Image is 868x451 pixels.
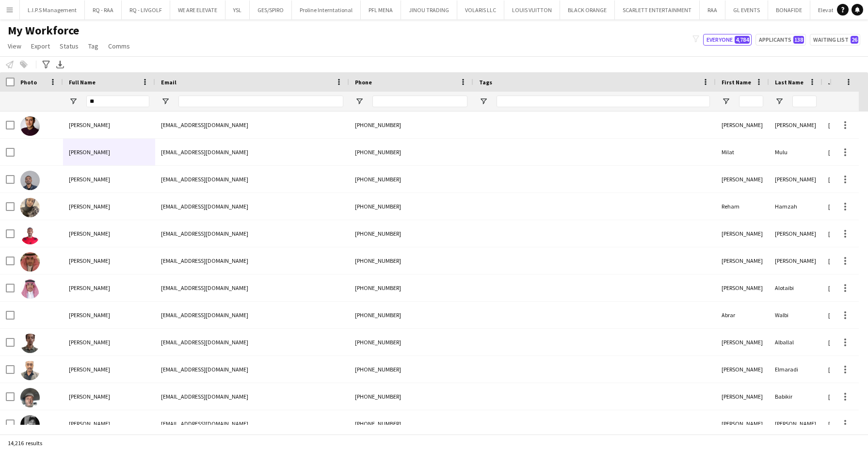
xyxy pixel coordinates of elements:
[155,166,349,193] div: [EMAIL_ADDRESS][DOMAIN_NAME]
[8,23,79,38] span: My Workforce
[69,284,110,291] span: [PERSON_NAME]
[122,0,170,19] button: RQ - LIVGOLF
[349,302,473,328] div: [PHONE_NUMBER]
[769,112,822,138] div: [PERSON_NAME]
[69,148,110,156] span: [PERSON_NAME]
[170,0,225,19] button: WE ARE ELEVATE
[769,410,822,437] div: [PERSON_NAME]
[775,79,804,86] span: Last Name
[155,383,349,410] div: [EMAIL_ADDRESS][DOMAIN_NAME]
[69,393,110,400] span: [PERSON_NAME]
[69,366,110,373] span: [PERSON_NAME]
[20,198,40,217] img: Reham Hamzah
[155,139,349,165] div: [EMAIL_ADDRESS][DOMAIN_NAME]
[155,274,349,301] div: [EMAIL_ADDRESS][DOMAIN_NAME]
[479,97,488,106] button: Open Filter Menu
[250,0,292,19] button: GES/SPIRO
[155,302,349,328] div: [EMAIL_ADDRESS][DOMAIN_NAME]
[735,36,750,44] span: 4,784
[20,171,40,190] img: Mohamed Dafaalla
[716,112,769,138] div: [PERSON_NAME]
[349,356,473,383] div: [PHONE_NUMBER]
[20,361,40,380] img: Ahmad Elmaradi
[775,97,784,106] button: Open Filter Menu
[104,40,134,52] a: Comms
[769,220,822,247] div: [PERSON_NAME]
[88,42,98,50] span: Tag
[155,247,349,274] div: [EMAIL_ADDRESS][DOMAIN_NAME]
[457,0,504,19] button: VOLARIS LLC
[497,96,710,107] input: Tags Filter Input
[793,36,804,44] span: 138
[155,410,349,437] div: [EMAIL_ADDRESS][DOMAIN_NAME]
[810,34,860,46] button: Waiting list26
[828,97,837,106] button: Open Filter Menu
[349,383,473,410] div: [PHONE_NUMBER]
[716,356,769,383] div: [PERSON_NAME]
[349,220,473,247] div: [PHONE_NUMBER]
[769,329,822,355] div: Alballal
[504,0,560,19] button: LOUIS VUITTON
[700,0,725,19] button: RAA
[155,329,349,355] div: [EMAIL_ADDRESS][DOMAIN_NAME]
[769,383,822,410] div: Babikir
[31,42,50,50] span: Export
[401,0,457,19] button: JINOU TRADING
[769,193,822,220] div: Hamzah
[769,139,822,165] div: Mulu
[69,203,110,210] span: [PERSON_NAME]
[60,42,79,50] span: Status
[479,79,492,86] span: Tags
[349,410,473,437] div: [PHONE_NUMBER]
[722,79,751,86] span: First Name
[69,176,110,183] span: [PERSON_NAME]
[560,0,615,19] button: BLACK ORANGE
[349,274,473,301] div: [PHONE_NUMBER]
[349,139,473,165] div: [PHONE_NUMBER]
[716,193,769,220] div: Reham
[155,356,349,383] div: [EMAIL_ADDRESS][DOMAIN_NAME]
[20,415,40,435] img: Ahmed Elsheikh
[86,96,149,107] input: Full Name Filter Input
[155,193,349,220] div: [EMAIL_ADDRESS][DOMAIN_NAME]
[54,59,66,70] app-action-btn: Export XLSX
[769,247,822,274] div: [PERSON_NAME]
[355,97,364,106] button: Open Filter Menu
[716,410,769,437] div: [PERSON_NAME]
[20,388,40,407] img: Ahmed Babikir
[20,0,85,19] button: L.I.P.S Management
[349,329,473,355] div: [PHONE_NUMBER]
[85,0,122,19] button: RQ - RAA
[725,0,768,19] button: GL EVENTS
[20,252,40,272] img: abdullah al hashmi
[703,34,752,46] button: Everyone4,784
[769,274,822,301] div: Alotaibi
[716,329,769,355] div: [PERSON_NAME]
[84,40,102,52] a: Tag
[716,247,769,274] div: [PERSON_NAME]
[69,338,110,346] span: [PERSON_NAME]
[20,334,40,353] img: Ahmad Alballal
[716,139,769,165] div: Milat
[349,112,473,138] div: [PHONE_NUMBER]
[716,274,769,301] div: [PERSON_NAME]
[69,121,110,129] span: [PERSON_NAME]
[20,116,40,136] img: Adnan Suleymanov
[615,0,700,19] button: SCARLETT ENTERTAINMENT
[739,96,763,107] input: First Name Filter Input
[69,311,110,319] span: [PERSON_NAME]
[768,0,810,19] button: BONAFIDE
[20,279,40,299] img: Abdulrhman Alotaibi
[292,0,361,19] button: Proline Interntational
[155,112,349,138] div: [EMAIL_ADDRESS][DOMAIN_NAME]
[161,97,170,106] button: Open Filter Menu
[769,356,822,383] div: Elmaradi
[155,220,349,247] div: [EMAIL_ADDRESS][DOMAIN_NAME]
[792,96,817,107] input: Last Name Filter Input
[4,40,25,52] a: View
[69,230,110,237] span: [PERSON_NAME]
[828,79,847,86] span: Joined
[8,42,21,50] span: View
[108,42,130,50] span: Comms
[40,59,52,70] app-action-btn: Advanced filters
